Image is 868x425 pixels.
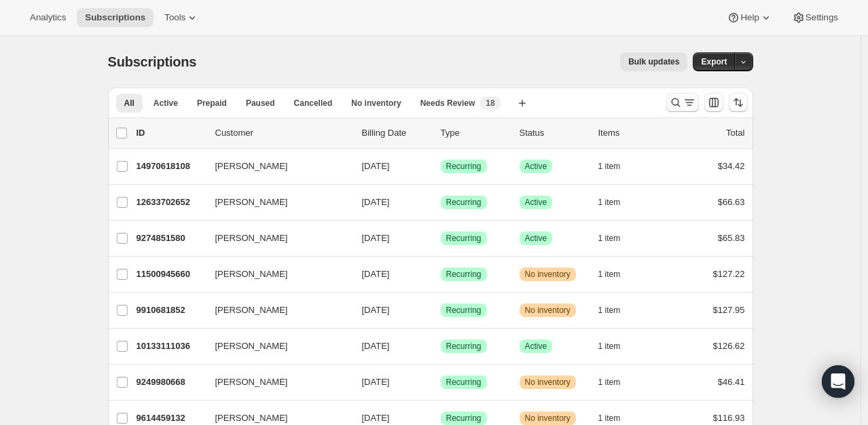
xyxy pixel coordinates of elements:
[22,8,74,27] button: Analytics
[137,196,204,209] p: 12633702652
[598,301,636,320] button: 1 item
[207,191,343,213] button: [PERSON_NAME]
[446,269,482,280] span: Recurring
[598,197,621,208] span: 1 item
[628,56,679,67] span: Bulk updates
[446,161,482,172] span: Recurring
[718,161,745,171] span: $34.42
[207,155,343,177] button: [PERSON_NAME]
[207,263,343,285] button: [PERSON_NAME]
[598,161,621,172] span: 1 item
[156,8,207,27] button: Tools
[598,337,636,356] button: 1 item
[520,126,587,140] p: Status
[704,93,723,112] button: Customize table column order and visibility
[726,126,744,140] p: Total
[351,98,401,109] span: No inventory
[215,232,288,245] span: [PERSON_NAME]
[137,339,204,353] p: 10133111036
[362,413,390,423] span: [DATE]
[713,341,745,351] span: $126.62
[137,126,204,140] p: ID
[137,337,745,356] div: 10133111036[PERSON_NAME][DATE]SuccessRecurringSuccessActive1 item$126.62
[598,193,636,212] button: 1 item
[137,265,745,284] div: 11500945660[PERSON_NAME][DATE]SuccessRecurringWarningNo inventory1 item$127.22
[207,335,343,357] button: [PERSON_NAME]
[137,411,204,425] p: 9614459132
[718,197,745,207] span: $66.63
[598,157,636,176] button: 1 item
[441,126,509,140] div: Type
[108,54,197,69] span: Subscriptions
[207,371,343,393] button: [PERSON_NAME]
[446,305,482,316] span: Recurring
[77,8,153,27] button: Subscriptions
[525,197,547,208] span: Active
[598,233,621,244] span: 1 item
[197,98,227,109] span: Prepaid
[806,12,838,23] span: Settings
[207,299,343,321] button: [PERSON_NAME]
[30,12,66,23] span: Analytics
[446,413,482,424] span: Recurring
[598,269,621,280] span: 1 item
[719,8,780,27] button: Help
[362,341,390,351] span: [DATE]
[525,305,571,316] span: No inventory
[164,12,185,23] span: Tools
[693,52,735,71] button: Export
[598,413,621,424] span: 1 item
[215,196,288,209] span: [PERSON_NAME]
[246,98,275,109] span: Paused
[598,341,621,352] span: 1 item
[525,233,547,244] span: Active
[362,305,390,315] span: [DATE]
[137,373,745,392] div: 9249980668[PERSON_NAME][DATE]SuccessRecurringWarningNo inventory1 item$46.41
[784,8,846,27] button: Settings
[446,377,482,388] span: Recurring
[420,98,475,109] span: Needs Review
[137,160,204,173] p: 14970618108
[362,233,390,243] span: [DATE]
[822,365,854,398] div: Open Intercom Messenger
[446,197,482,208] span: Recurring
[137,229,745,248] div: 9274851580[PERSON_NAME][DATE]SuccessRecurringSuccessActive1 item$65.83
[137,232,204,245] p: 9274851580
[137,157,745,176] div: 14970618108[PERSON_NAME][DATE]SuccessRecurringSuccessActive1 item$34.42
[137,267,204,281] p: 11500945660
[215,339,288,353] span: [PERSON_NAME]
[215,267,288,281] span: [PERSON_NAME]
[124,98,134,109] span: All
[215,126,351,140] p: Customer
[446,233,482,244] span: Recurring
[620,52,687,71] button: Bulk updates
[598,229,636,248] button: 1 item
[215,411,288,425] span: [PERSON_NAME]
[511,94,533,113] button: Create new view
[153,98,178,109] span: Active
[666,93,699,112] button: Search and filter results
[598,126,666,140] div: Items
[137,303,204,317] p: 9910681852
[718,377,745,387] span: $46.41
[598,373,636,392] button: 1 item
[713,269,745,279] span: $127.22
[598,377,621,388] span: 1 item
[486,98,494,109] span: 18
[525,341,547,352] span: Active
[137,301,745,320] div: 9910681852[PERSON_NAME][DATE]SuccessRecurringWarningNo inventory1 item$127.95
[215,375,288,389] span: [PERSON_NAME]
[713,305,745,315] span: $127.95
[718,233,745,243] span: $65.83
[362,269,390,279] span: [DATE]
[598,265,636,284] button: 1 item
[446,341,482,352] span: Recurring
[207,227,343,249] button: [PERSON_NAME]
[294,98,333,109] span: Cancelled
[215,303,288,317] span: [PERSON_NAME]
[525,413,571,424] span: No inventory
[85,12,145,23] span: Subscriptions
[137,375,204,389] p: 9249980668
[215,160,288,173] span: [PERSON_NAME]
[362,126,430,140] p: Billing Date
